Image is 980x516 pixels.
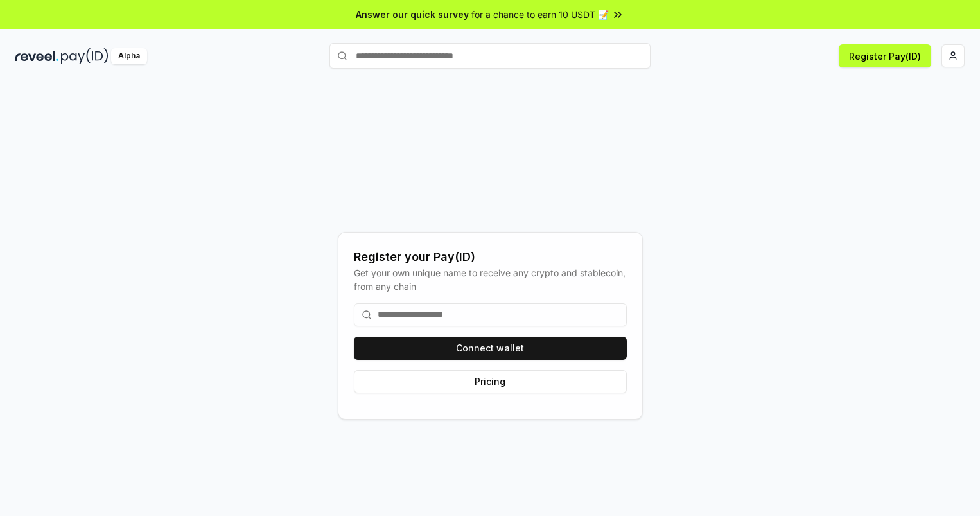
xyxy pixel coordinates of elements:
div: Alpha [111,48,147,64]
img: pay_id [61,48,109,64]
button: Pricing [354,370,627,393]
button: Register Pay(ID) [839,44,931,67]
button: Connect wallet [354,337,627,360]
div: Register your Pay(ID) [354,248,627,266]
div: Get your own unique name to receive any crypto and stablecoin, from any chain [354,266,627,293]
img: reveel_dark [15,48,58,64]
span: Answer our quick survey [356,8,469,21]
span: for a chance to earn 10 USDT 📝 [471,8,609,21]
